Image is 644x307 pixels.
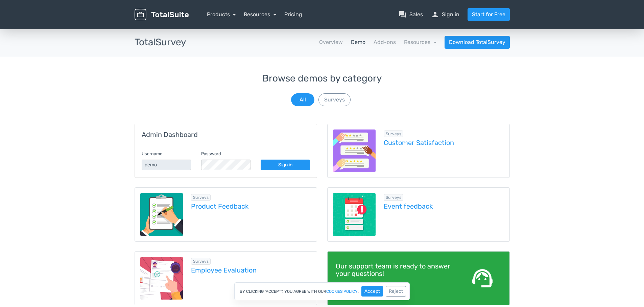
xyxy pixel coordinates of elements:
[384,194,403,201] span: Browse all in Surveys
[244,11,276,18] a: Resources
[142,150,162,157] label: Username
[386,286,406,297] button: Reject
[351,38,365,46] a: Demo
[261,160,310,170] a: Sign in
[361,286,383,297] button: Accept
[318,93,351,106] button: Surveys
[207,11,236,18] a: Products
[384,139,504,146] a: Customer Satisfaction
[234,282,410,300] div: By clicking "Accept", you agree with our .
[142,131,310,138] h5: Admin Dashboard
[333,193,376,236] img: event-feedback.png
[470,266,495,290] span: support_agent
[445,36,510,49] a: Download TotalSurvey
[384,203,504,210] a: Event feedback
[431,10,459,19] a: personSign in
[135,9,189,21] img: TotalSuite for WordPress
[135,37,186,48] h3: TotalSurvey
[374,38,396,46] a: Add-ons
[399,10,407,19] span: question_answer
[191,194,211,201] span: Browse all in Surveys
[191,203,311,210] a: Product Feedback
[431,10,439,19] span: person
[399,10,423,19] a: question_answerSales
[284,10,302,19] a: Pricing
[326,289,358,293] a: cookies policy
[291,93,314,106] button: All
[201,150,221,157] label: Password
[191,266,311,274] a: Employee Evaluation
[319,38,343,46] a: Overview
[140,257,183,300] img: employee-evaluation.png
[384,131,403,137] span: Browse all in Surveys
[336,262,453,277] h4: Our support team is ready to answer your questions!
[191,258,211,265] span: Browse all in Surveys
[135,73,510,84] h3: Browse demos by category
[333,129,376,172] img: customer-satisfaction.png
[404,39,436,45] a: Resources
[140,193,183,236] img: product-feedback-1.png
[468,8,510,21] a: Start for Free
